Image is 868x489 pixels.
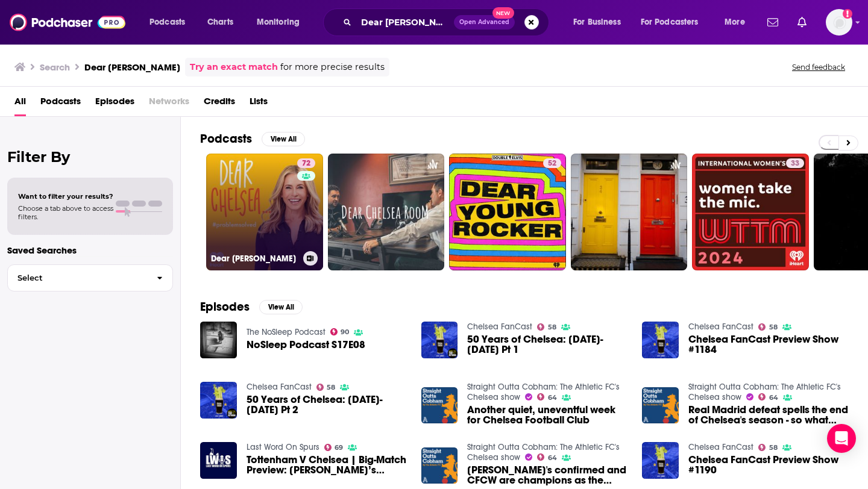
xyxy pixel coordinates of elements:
span: 64 [769,395,778,400]
span: Networks [149,92,189,116]
span: 58 [769,445,778,450]
button: open menu [716,13,760,32]
a: 33 [692,154,809,270]
button: open menu [633,13,716,32]
span: Tottenham V Chelsea | Big-Match Preview: [PERSON_NAME]’s Return, The Rivalry, Team News, Head-To-... [247,455,407,475]
a: 64 [537,393,557,400]
input: Search podcasts, credits, & more... [356,13,454,32]
a: 58 [316,384,336,391]
p: Saved Searches [7,244,173,256]
a: Chelsea FanCast [467,322,532,332]
div: Search podcasts, credits, & more... [335,8,561,36]
a: Another quiet, uneventful week for Chelsea Football Club [467,405,627,425]
div: Open Intercom Messenger [827,424,856,453]
span: for more precise results [280,60,385,74]
a: Tottenham V Chelsea | Big-Match Preview: Pochettino’s Return, The Rivalry, Team News, Head-To-Head! [247,455,407,475]
button: open menu [248,13,315,32]
a: Credits [204,92,235,116]
img: Pochettino's confirmed and CFCW are champions as the curtain closes on 2022-23 [421,447,458,484]
a: 64 [537,453,557,461]
img: Chelsea FanCast Preview Show #1184 [642,322,679,358]
h3: Search [40,61,70,73]
a: Chelsea FanCast [688,322,753,332]
a: EpisodesView All [200,299,303,314]
button: Open AdvancedNew [454,15,515,30]
span: Open Advanced [459,19,509,25]
span: Want to filter your results? [18,192,113,201]
a: PodcastsView All [200,131,305,146]
a: Last Word On Spurs [247,442,319,452]
a: 33 [786,158,804,168]
img: NoSleep Podcast S17E08 [200,322,237,358]
h2: Episodes [200,299,250,314]
button: Send feedback [788,62,849,72]
span: New [492,7,514,19]
span: Logged in as jhutchinson [826,9,852,36]
span: 50 Years of Chelsea: [DATE]-[DATE] Pt 2 [247,394,407,415]
span: 64 [548,395,557,400]
span: Podcasts [149,14,185,31]
img: 50 Years of Chelsea: 2004-2005 Pt 2 [200,382,237,419]
span: 72 [302,158,310,170]
img: Real Madrid defeat spells the end of Chelsea's season - so what now? [642,387,679,424]
a: 72 [297,158,315,168]
span: More [725,14,745,31]
a: 72Dear [PERSON_NAME] [206,154,323,270]
img: Podchaser - Follow, Share and Rate Podcasts [10,11,125,34]
img: Another quiet, uneventful week for Chelsea Football Club [421,387,458,424]
a: 52 [543,158,561,168]
a: Straight Outta Cobham: The Athletic FC's Chelsea show [688,382,841,402]
a: Episodes [95,92,134,116]
button: View All [262,132,305,146]
a: Chelsea FanCast Preview Show #1190 [688,455,849,475]
a: Straight Outta Cobham: The Athletic FC's Chelsea show [467,382,620,402]
span: For Business [573,14,621,31]
span: 58 [548,325,556,330]
img: Chelsea FanCast Preview Show #1190 [642,442,679,479]
a: 58 [758,444,778,451]
a: Chelsea FanCast [247,382,312,392]
button: Show profile menu [826,9,852,36]
span: 58 [327,385,335,390]
span: [PERSON_NAME]'s confirmed and CFCW are champions as the curtain closes on 2022-23 [467,465,627,485]
span: 33 [791,158,799,170]
h3: Dear [PERSON_NAME] [211,254,298,264]
a: Tottenham V Chelsea | Big-Match Preview: Pochettino’s Return, The Rivalry, Team News, Head-To-Head! [200,442,237,479]
span: 64 [548,455,557,461]
img: 50 Years of Chelsea: 2005-2006 Pt 1 [421,322,458,358]
span: Real Madrid defeat spells the end of Chelsea's season - so what now? [688,405,849,425]
span: Choose a tab above to access filters. [18,204,113,221]
a: 58 [537,323,556,331]
h3: Dear [PERSON_NAME] [84,61,180,73]
svg: Add a profile image [843,9,852,19]
a: 50 Years of Chelsea: 2005-2006 Pt 1 [467,334,627,355]
span: 58 [769,325,778,330]
a: 90 [330,328,350,335]
span: 69 [335,445,343,450]
span: Chelsea FanCast Preview Show #1184 [688,334,849,355]
a: Show notifications dropdown [763,12,783,33]
button: View All [259,300,303,314]
span: 52 [548,158,556,170]
a: Try an exact match [190,60,278,74]
a: 52 [449,154,566,270]
span: 90 [341,329,349,335]
a: Podcasts [40,92,81,116]
a: Straight Outta Cobham: The Athletic FC's Chelsea show [467,442,620,463]
a: All [14,92,26,116]
span: Monitoring [257,14,300,31]
a: 64 [758,393,778,400]
img: User Profile [826,9,852,36]
a: NoSleep Podcast S17E08 [247,340,365,350]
